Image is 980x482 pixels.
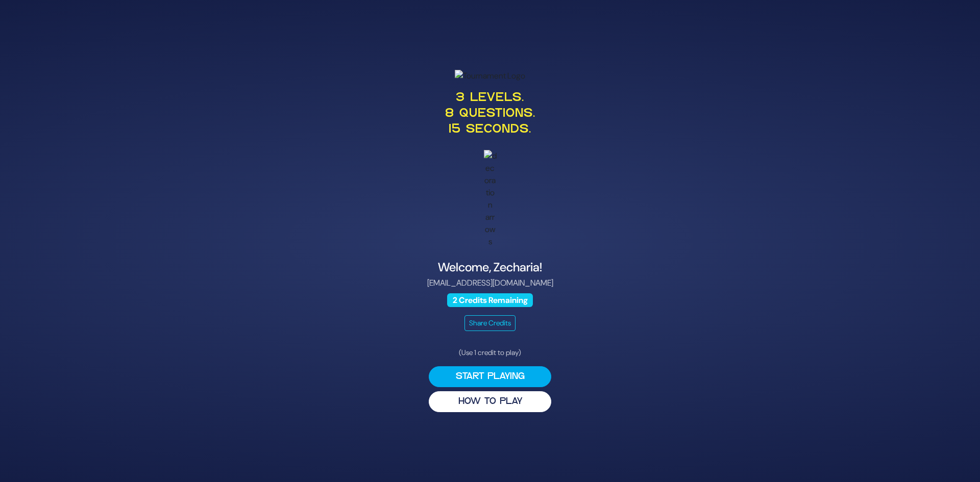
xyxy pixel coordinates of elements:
p: [EMAIL_ADDRESS][DOMAIN_NAME] [241,277,739,289]
p: 3 levels. 8 questions. 15 seconds. [241,90,739,138]
img: Tournament Logo [455,70,525,82]
h4: Welcome, Zecharia! [241,260,739,275]
button: HOW TO PLAY [429,391,551,412]
span: 2 Credits Remaining [447,293,533,307]
button: Start Playing [429,366,551,387]
img: decoration arrows [484,150,497,248]
p: (Use 1 credit to play) [429,347,551,358]
button: Share Credits [464,315,516,331]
